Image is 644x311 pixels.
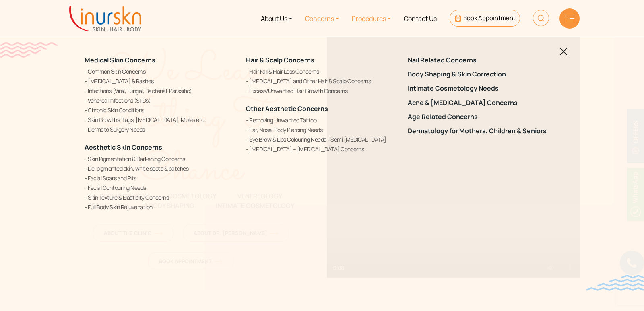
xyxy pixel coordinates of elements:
a: Dermato Surgery Needs [85,125,236,134]
a: About Us [254,3,299,33]
a: [MEDICAL_DATA] – [MEDICAL_DATA] Concerns [246,145,398,153]
a: Procedures [345,3,397,33]
a: Dermatology for Mothers, Children & Seniors [408,127,559,135]
a: Medical Skin Concerns [85,56,155,64]
a: Venereal Infections (STDs) [85,96,236,105]
a: [MEDICAL_DATA] and Other Hair & Scalp Concerns [246,77,398,85]
img: bluewave [586,275,644,291]
a: Nail Related Concerns [408,56,559,64]
a: Common Skin Concerns [85,67,236,76]
a: Removing Unwanted Tattoo [246,116,398,124]
img: blackclosed [560,48,568,56]
img: HeaderSearch [533,10,549,26]
a: Facial Contouring Needs [85,183,236,192]
a: Full Body Skin Rejuvenation [85,203,236,211]
a: Eye Brow & Lips Colouring Needs - Semi [MEDICAL_DATA] [246,135,398,144]
a: Facial Scars and Pits [85,174,236,182]
a: Hair Fall & Hair Loss Concerns [246,67,398,76]
a: Intimate Cosmetology Needs [408,84,559,92]
a: Concerns [299,3,345,33]
a: De-pigmented skin, white spots & patches [85,164,236,173]
a: Chronic Skin Conditions [85,106,236,114]
a: Ear, Nose, Body Piercing Needs [246,126,398,134]
a: [MEDICAL_DATA] & Rashes [85,77,236,85]
a: Other Aesthetic Concerns [246,104,328,113]
img: inurskn-logo [69,6,141,31]
a: Contact Us [397,3,443,33]
a: Acne & [MEDICAL_DATA] Concerns [408,99,559,107]
a: Body Shaping & Skin Correction [408,70,559,78]
span: Book Appointment [463,14,516,22]
a: Age Related Concerns [408,113,559,121]
a: Hair & Scalp Concerns [246,56,314,64]
a: Skin Growths, Tags, [MEDICAL_DATA], Moles etc. [85,115,236,124]
a: Infections (Viral, Fungal, Bacterial, Parasitic) [85,87,236,95]
a: Book Appointment [450,10,520,27]
a: Aesthetic Skin Concerns [85,143,162,152]
a: Excess/Unwanted Hair Growth Concerns [246,87,398,95]
img: hamLine.svg [565,16,574,21]
a: Skin Texture & Elasticity Concerns [85,193,236,202]
a: Skin Pigmentation & Darkening Concerns [85,154,236,163]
